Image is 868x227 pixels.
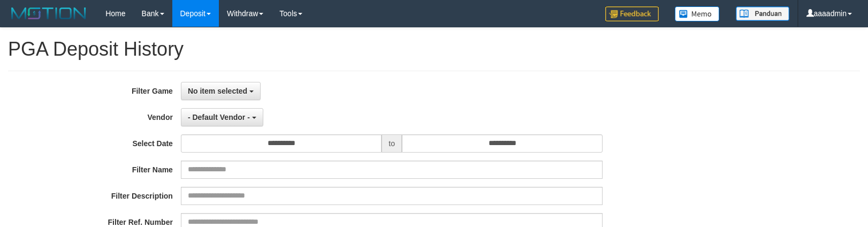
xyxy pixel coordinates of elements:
img: Button%20Memo.svg [675,6,720,21]
span: to [382,134,402,153]
button: - Default Vendor - [181,108,263,126]
img: Feedback.jpg [605,6,659,21]
button: No item selected [181,82,261,100]
h1: PGA Deposit History [8,39,860,60]
span: No item selected [188,87,247,95]
img: MOTION_logo.png [8,5,89,21]
span: - Default Vendor - [188,113,250,122]
img: panduan.png [736,6,789,21]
